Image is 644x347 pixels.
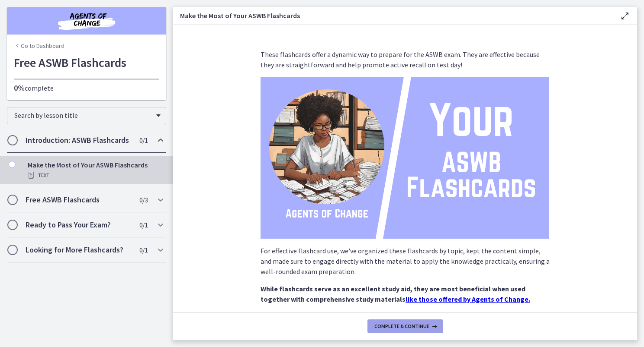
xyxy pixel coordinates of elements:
[26,135,131,145] h2: Introduction: ASWB Flashcards
[139,135,148,145] span: 0 / 1
[139,245,148,255] span: 0 / 1
[406,295,530,303] a: like those offered by Agents of Change.
[261,246,550,277] p: For effective flashcard use, we've organized these flashcards by topic, kept the content simple, ...
[14,111,152,120] span: Search by lesson title
[26,220,131,230] h2: Ready to Pass Your Exam?
[367,319,443,333] button: Complete & continue
[14,83,25,93] span: 0%
[261,311,550,332] p: By integrating flashcards with detailed study guides and active learning techniques, test-takers ...
[14,83,159,93] p: complete
[7,107,166,124] div: Search by lesson title
[261,284,525,303] strong: While flashcards serve as an excellent study aid, they are most beneficial when used together wit...
[139,195,148,205] span: 0 / 3
[26,195,131,205] h2: Free ASWB Flashcards
[261,77,549,239] img: Your_ASWB_Flashcards.png
[139,220,148,230] span: 0 / 1
[14,41,64,50] a: Go to Dashboard
[26,245,131,255] h2: Looking for More Flashcards?
[180,10,606,21] h3: Make the Most of Your ASWB Flashcards
[374,323,429,330] span: Complete & continue
[261,49,550,70] p: These flashcards offer a dynamic way to prepare for the ASWB exam. They are effective because the...
[35,10,138,31] img: Agents of Change
[14,54,159,72] h1: Free ASWB Flashcards
[28,160,163,180] div: Make the Most of Your ASWB Flashcards
[28,170,163,180] div: Text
